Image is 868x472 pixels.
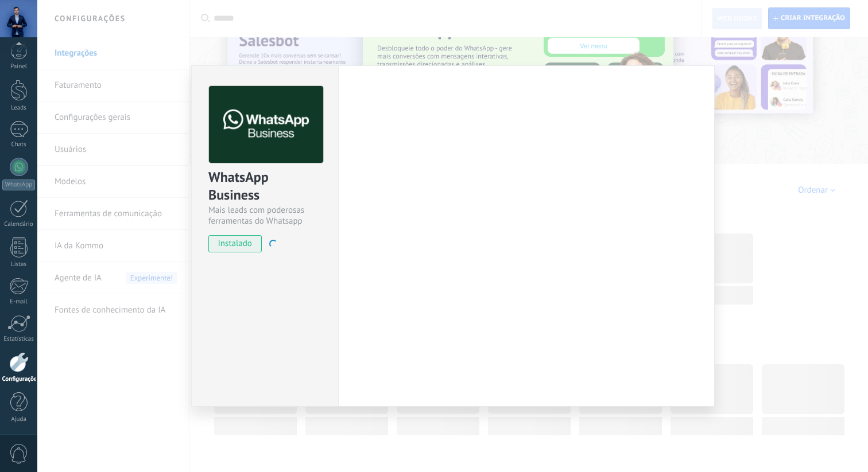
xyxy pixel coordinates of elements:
div: WhatsApp Business [208,168,321,205]
span: instalado [209,235,261,252]
div: Painel [2,63,36,71]
div: Listas [2,261,36,268]
div: Ajuda [2,416,36,423]
div: Configurações [2,376,36,383]
div: Leads [2,104,36,112]
div: Calendário [2,221,36,228]
div: WhatsApp [2,180,35,190]
img: logo_main.png [209,86,323,163]
div: E-mail [2,298,36,306]
div: Chats [2,141,36,149]
div: Mais leads com poderosas ferramentas do Whatsapp [208,205,321,227]
div: Estatísticas [2,336,36,343]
